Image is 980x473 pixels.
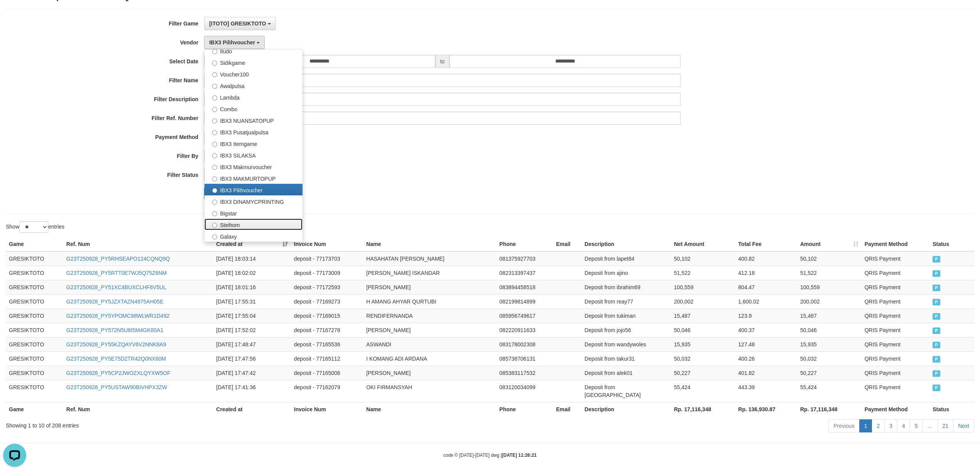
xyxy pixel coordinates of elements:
[735,280,797,294] td: 804.47
[363,366,496,380] td: [PERSON_NAME]
[862,266,930,280] td: QRIS Payment
[6,419,402,429] div: Showing 1 to 10 of 208 entries
[496,266,553,280] td: 082313397437
[213,402,291,416] th: Created at
[938,419,954,432] a: 21
[204,103,302,114] label: Combo
[797,237,862,251] th: Amount: activate to sort column ascending
[212,200,217,205] input: IBX3 DINAMYCPRINTING
[735,402,797,416] th: Rp. 136,930.87
[581,294,671,309] td: Deposit from reay77
[66,370,171,376] a: G23T250928_PY5CP2JWOZXLQYXW5OF
[735,351,797,366] td: 400.26
[6,251,63,266] td: GRESIKTOTO
[204,36,265,49] button: IBX3 Pilihvoucher
[735,380,797,402] td: 443.39
[291,294,363,309] td: deposit - 77169273
[66,341,166,348] a: G23T250928_PY55KZQAYV6V2NNK8A9
[581,323,671,337] td: Deposit from jojo56
[213,251,291,266] td: [DATE] 18:03:14
[66,384,167,390] a: G23T250928_PY5USTAW90BIVHPX3ZW
[797,280,862,294] td: 100,559
[862,380,930,402] td: QRIS Payment
[204,114,302,126] label: IBX3 NUANSATOPUP
[933,327,940,334] span: PAID
[953,419,974,432] a: Next
[204,80,302,91] label: Awalpulsa
[209,20,266,27] span: [ITOTO] GRESIKTOTO
[19,221,48,233] select: Showentries
[213,366,291,380] td: [DATE] 17:47:42
[212,107,217,112] input: Combo
[859,419,872,432] a: 1
[291,309,363,323] td: deposit - 77169015
[212,234,217,239] input: Galaxy
[6,237,63,251] th: Game
[581,337,671,351] td: Deposit from wandywoles
[933,356,940,363] span: PAID
[929,402,974,416] th: Status
[204,126,302,137] label: IBX3 Pusatjualpulsa
[291,251,363,266] td: deposit - 77173703
[212,176,217,181] input: IBX3 MAKMURTOPUP
[204,137,302,149] label: IBX3 Itemgame
[897,419,910,432] a: 4
[933,385,940,391] span: PAID
[797,351,862,366] td: 50,032
[933,313,940,320] span: PAID
[933,256,940,263] span: PAID
[212,119,217,124] input: IBX3 NUANSATOPUP
[363,309,496,323] td: RENDIFERNANDA
[797,366,862,380] td: 50,227
[212,223,217,228] input: Steihom
[496,237,553,251] th: Phone
[363,251,496,266] td: HASAHATAN [PERSON_NAME]
[6,266,63,280] td: GRESIKTOTO
[6,366,63,380] td: GRESIKTOTO
[581,351,671,366] td: Deposit from takur31
[735,323,797,337] td: 400.37
[66,284,166,290] a: G23T250928_PY51XC4BUXCLHF6V5UL
[63,402,213,416] th: Ref. Num
[213,351,291,366] td: [DATE] 17:47:56
[6,280,63,294] td: GRESIKTOTO
[363,402,496,416] th: Name
[291,323,363,337] td: deposit - 77167278
[6,294,63,309] td: GRESIKTOTO
[797,323,862,337] td: 50,046
[496,251,553,266] td: 081375927703
[862,351,930,366] td: QRIS Payment
[735,309,797,323] td: 123.9
[6,351,63,366] td: GRESIKTOTO
[496,366,553,380] td: 085383117532
[6,337,63,351] td: GRESIKTOTO
[872,419,885,432] a: 2
[213,280,291,294] td: [DATE] 18:01:16
[363,266,496,280] td: [PERSON_NAME] ISKANDAR
[212,72,217,77] input: Voucher100
[213,237,291,251] th: Created at: activate to sort column ascending
[581,266,671,280] td: Deposit from ajino
[363,380,496,402] td: OKI FIRMANSYAH
[435,55,450,68] span: to
[553,402,581,416] th: Email
[212,84,217,89] input: Awalpulsa
[363,351,496,366] td: I KOMANG ADI ARDANA
[213,294,291,309] td: [DATE] 17:55:31
[6,309,63,323] td: GRESIKTOTO
[933,270,940,277] span: PAID
[671,337,735,351] td: 15,935
[735,337,797,351] td: 127.48
[204,149,302,161] label: IBX3 SILAKSA
[496,337,553,351] td: 083178002308
[213,323,291,337] td: [DATE] 17:52:02
[63,237,213,251] th: Ref. Num
[735,366,797,380] td: 401.82
[797,337,862,351] td: 15,935
[933,342,940,348] span: PAID
[671,251,735,266] td: 50,102
[797,266,862,280] td: 51,522
[496,309,553,323] td: 085956749617
[735,266,797,280] td: 412.18
[581,380,671,402] td: Deposit from [GEOGRAPHIC_DATA]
